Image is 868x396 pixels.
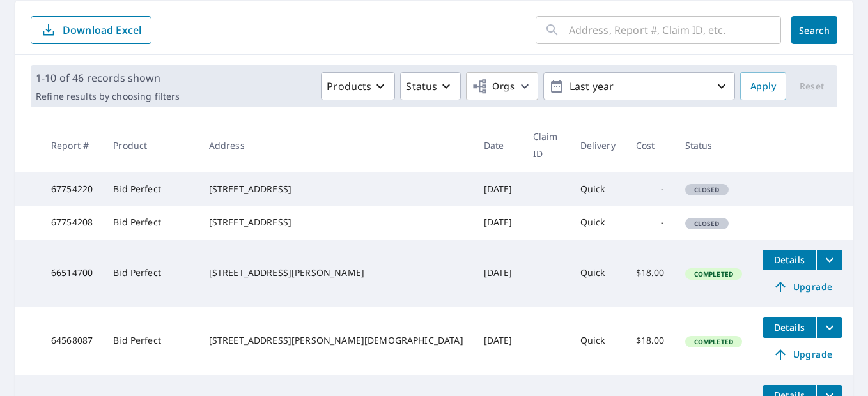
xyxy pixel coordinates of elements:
[209,266,463,279] div: [STREET_ADDRESS][PERSON_NAME]
[763,344,842,365] a: Upgrade
[406,79,437,94] p: Status
[543,72,735,100] button: Last year
[763,277,842,297] a: Upgrade
[36,91,180,102] p: Refine results by choosing filters
[103,206,198,239] td: Bid Perfect
[570,307,626,375] td: Quick
[570,172,626,206] td: Quick
[686,185,727,194] span: Closed
[626,118,675,172] th: Cost
[474,240,523,307] td: [DATE]
[675,118,752,172] th: Status
[103,172,198,206] td: Bid Perfect
[474,206,523,239] td: [DATE]
[41,118,103,172] th: Report #
[802,24,827,36] span: Search
[523,118,570,172] th: Claim ID
[570,118,626,172] th: Delivery
[466,72,538,100] button: Orgs
[41,240,103,307] td: 66514700
[816,317,842,338] button: filesDropdownBtn-64568087
[199,118,474,172] th: Address
[791,16,837,44] button: Search
[740,72,786,100] button: Apply
[686,337,741,346] span: Completed
[63,23,141,37] p: Download Excel
[570,240,626,307] td: Quick
[31,16,151,44] button: Download Excel
[103,118,198,172] th: Product
[686,270,741,278] span: Completed
[686,219,727,228] span: Closed
[103,307,198,375] td: Bid Perfect
[474,307,523,375] td: [DATE]
[770,279,835,294] span: Upgrade
[626,240,675,307] td: $18.00
[770,321,809,333] span: Details
[327,79,371,94] p: Products
[570,206,626,239] td: Quick
[626,172,675,206] td: -
[816,250,842,270] button: filesDropdownBtn-66514700
[41,307,103,375] td: 64568087
[472,79,515,95] span: Orgs
[626,307,675,375] td: $18.00
[209,334,463,347] div: [STREET_ADDRESS][PERSON_NAME][DEMOGRAPHIC_DATA]
[569,12,781,48] input: Address, Report #, Claim ID, etc.
[103,240,198,307] td: Bid Perfect
[209,183,463,195] div: [STREET_ADDRESS]
[400,72,461,100] button: Status
[41,206,103,239] td: 67754208
[763,250,816,270] button: detailsBtn-66514700
[770,347,835,362] span: Upgrade
[626,206,675,239] td: -
[36,70,180,86] p: 1-10 of 46 records shown
[474,172,523,206] td: [DATE]
[763,317,816,338] button: detailsBtn-64568087
[41,172,103,206] td: 67754220
[564,75,714,98] p: Last year
[474,118,523,172] th: Date
[770,254,809,266] span: Details
[209,216,463,229] div: [STREET_ADDRESS]
[321,72,395,100] button: Products
[750,79,776,95] span: Apply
